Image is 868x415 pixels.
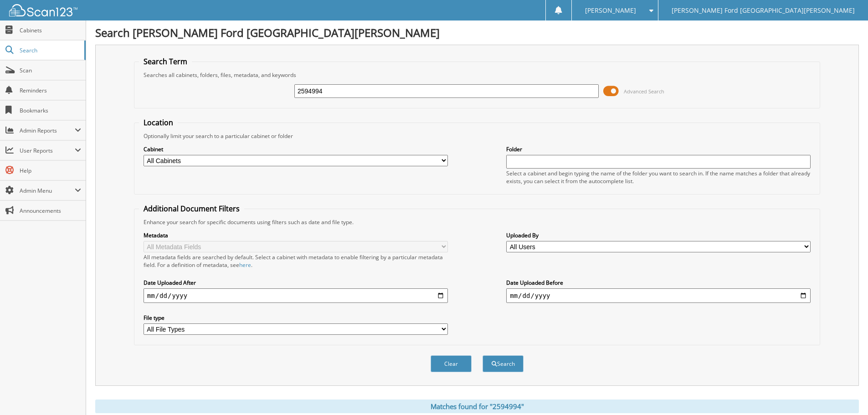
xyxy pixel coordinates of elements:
[239,261,251,269] a: here
[20,127,75,134] span: Admin Reports
[20,46,80,54] span: Search
[144,314,448,322] label: File type
[624,88,664,95] span: Advanced Search
[139,132,815,140] div: Optionally limit your search to a particular cabinet or folder
[95,400,859,413] div: Matches found for "2594994"
[144,253,448,269] div: All metadata fields are searched by default. Select a cabinet with metadata to enable filtering b...
[144,231,448,239] label: Metadata
[144,145,448,153] label: Cabinet
[20,67,81,74] span: Scan
[506,288,811,303] input: end
[20,26,81,34] span: Cabinets
[139,71,815,79] div: Searches all cabinets, folders, files, metadata, and keywords
[139,218,815,226] div: Enhance your search for specific documents using filters such as date and file type.
[585,8,636,13] span: [PERSON_NAME]
[144,279,448,287] label: Date Uploaded After
[506,169,811,185] div: Select a cabinet and begin typing the name of the folder you want to search in. If the name match...
[20,107,81,114] span: Bookmarks
[139,118,178,128] legend: Location
[9,4,77,16] img: scan123-logo-white.svg
[20,207,81,215] span: Announcements
[20,147,75,154] span: User Reports
[20,187,75,195] span: Admin Menu
[506,279,811,287] label: Date Uploaded Before
[139,56,192,67] legend: Search Term
[672,8,855,13] span: [PERSON_NAME] Ford [GEOGRAPHIC_DATA][PERSON_NAME]
[20,87,81,94] span: Reminders
[144,288,448,303] input: start
[506,145,811,153] label: Folder
[95,25,859,40] h1: Search [PERSON_NAME] Ford [GEOGRAPHIC_DATA][PERSON_NAME]
[139,204,244,214] legend: Additional Document Filters
[431,355,472,372] button: Clear
[20,167,81,174] span: Help
[483,355,524,372] button: Search
[506,231,811,239] label: Uploaded By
